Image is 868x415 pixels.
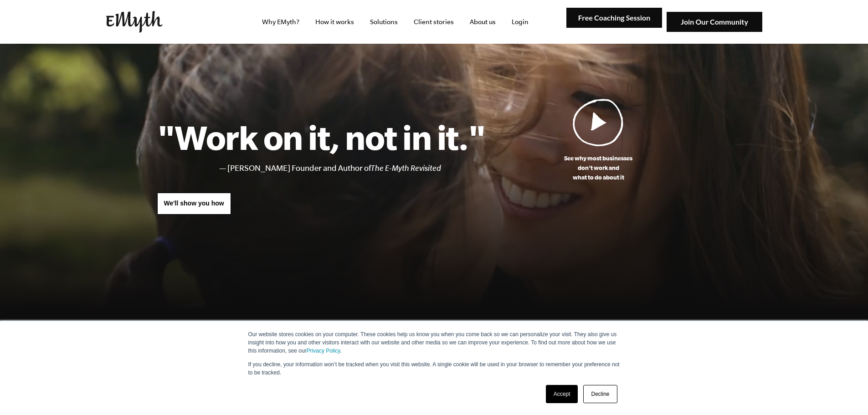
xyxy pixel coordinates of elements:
p: Our website stores cookies on your computer. These cookies help us know you when you come back so... [248,330,620,355]
a: Accept [546,385,578,403]
a: See why most businessesdon't work andwhat to do about it [486,98,711,182]
a: We'll show you how [157,193,231,215]
p: If you decline, your information won’t be tracked when you visit this website. A single cookie wi... [248,360,620,377]
a: Decline [583,385,617,403]
li: [PERSON_NAME] Founder and Author of [227,162,486,175]
img: Play Video [573,98,624,146]
i: The E-Myth Revisited [371,164,441,173]
img: EMyth [106,11,163,33]
a: Privacy Policy [307,348,340,354]
img: Free Coaching Session [566,8,662,28]
h1: "Work on it, not in it." [157,117,486,157]
span: We'll show you how [164,200,224,207]
img: Join Our Community [667,12,762,32]
p: See why most businesses don't work and what to do about it [486,154,711,182]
